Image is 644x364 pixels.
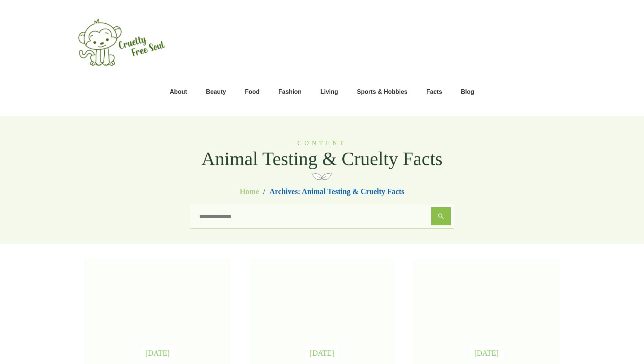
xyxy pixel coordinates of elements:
[461,86,475,98] a: Blog
[245,86,259,98] a: Food
[201,139,443,147] h6: Content
[240,186,259,197] a: Home
[240,187,259,196] span: Home
[278,86,301,98] a: Fashion
[320,86,338,98] a: Living
[206,86,226,98] a: Beauty
[170,86,187,98] a: About
[426,86,442,98] a: Facts
[270,186,404,197] span: Archives: Animal Testing & Cruelty Facts
[201,148,443,170] span: Animal Testing & Cruelty Facts
[311,170,333,182] img: small deco
[357,86,407,98] a: Sports & Hobbies
[310,349,334,357] span: [DATE]
[474,349,498,357] span: [DATE]
[261,188,268,195] li: /
[145,349,169,357] span: [DATE]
